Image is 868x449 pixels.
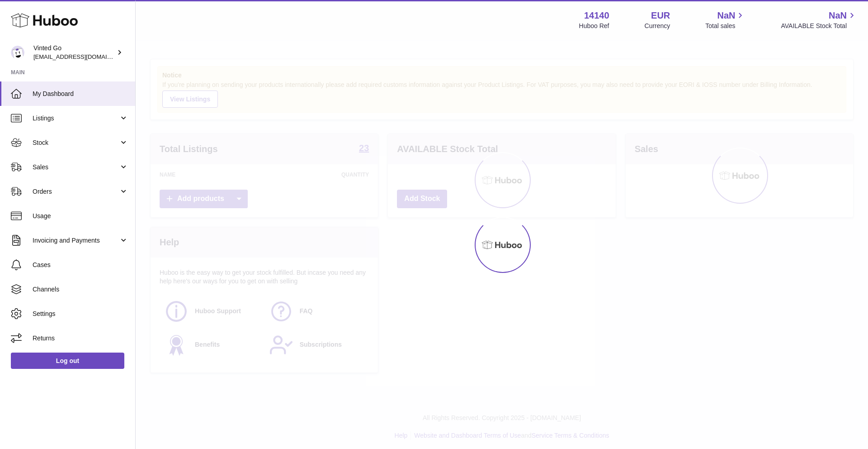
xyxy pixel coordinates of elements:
[11,46,24,59] img: giedre.bartusyte@vinted.com
[33,261,128,269] span: Cases
[33,310,128,318] span: Settings
[829,10,847,22] span: NaN
[584,10,609,22] strong: 14140
[33,285,128,294] span: Channels
[11,353,124,369] a: Log out
[33,187,119,196] span: Orders
[33,139,119,147] span: Stock
[33,90,128,98] span: My Dashboard
[651,10,670,22] strong: EUR
[33,334,128,343] span: Returns
[33,212,128,220] span: Usage
[781,22,857,30] span: AVAILABLE Stock Total
[33,236,119,245] span: Invoicing and Payments
[705,22,745,30] span: Total sales
[645,22,670,30] div: Currency
[33,163,119,172] span: Sales
[781,10,857,30] a: NaN AVAILABLE Stock Total
[33,53,133,60] span: [EMAIL_ADDRESS][DOMAIN_NAME]
[717,10,735,22] span: NaN
[33,114,119,123] span: Listings
[33,44,115,61] div: Vinted Go
[705,10,745,30] a: NaN Total sales
[579,22,609,30] div: Huboo Ref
